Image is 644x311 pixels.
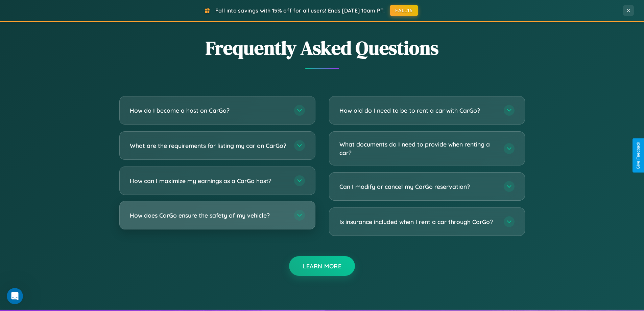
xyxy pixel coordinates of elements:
[636,142,641,169] div: Give Feedback
[130,106,287,115] h3: How do I become a host on CarGo?
[215,7,385,14] span: Fall into savings with 15% off for all users! Ends [DATE] 10am PT.
[390,5,418,16] button: FALL15
[339,106,497,115] h3: How old do I need to be to rent a car with CarGo?
[289,256,355,276] button: Learn More
[130,141,287,150] h3: What are the requirements for listing my car on CarGo?
[7,288,23,304] iframe: Intercom live chat
[339,182,497,191] h3: Can I modify or cancel my CarGo reservation?
[130,177,287,185] h3: How can I maximize my earnings as a CarGo host?
[339,140,497,157] h3: What documents do I need to provide when renting a car?
[339,218,497,226] h3: Is insurance included when I rent a car through CarGo?
[130,211,287,220] h3: How does CarGo ensure the safety of my vehicle?
[119,35,525,61] h2: Frequently Asked Questions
